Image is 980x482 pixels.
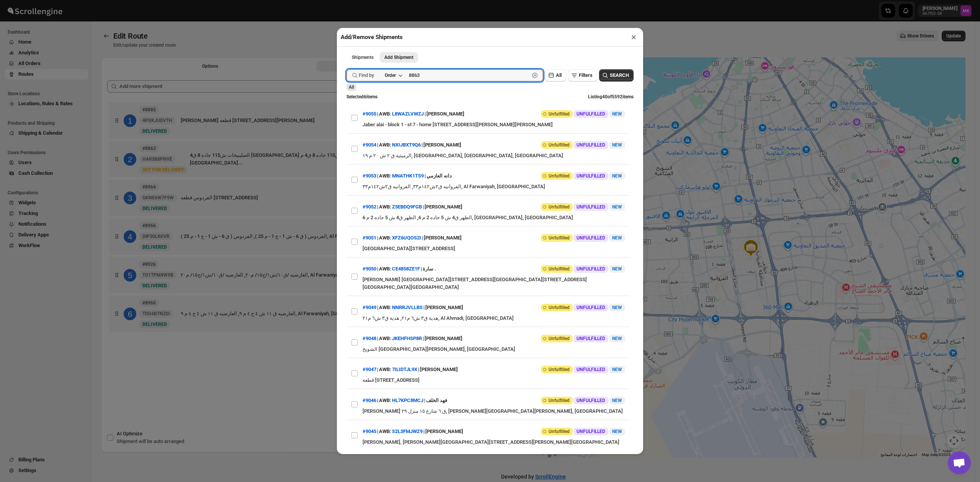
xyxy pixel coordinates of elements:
button: × [628,32,639,42]
button: 7ILIDTJL9X [392,366,417,372]
span: Unfulfilled [549,366,570,373]
div: Selected Shipments [101,74,530,383]
button: #9045 [363,428,376,434]
div: | | [363,231,462,245]
button: #9054 [363,142,376,148]
div: الرميثية ق ٢ ش ٢٠ م ١٩, [GEOGRAPHIC_DATA], [GEOGRAPHIC_DATA], [GEOGRAPHIC_DATA] [363,152,625,160]
div: | | [363,332,462,345]
span: Add Shipment [384,54,413,60]
span: UNFULFILLED [577,305,605,311]
span: NEW [612,111,622,117]
div: Jaber alai - block 1 - st 7 - home [STREET_ADDRESS][PERSON_NAME][PERSON_NAME] [363,121,625,129]
span: UNFULFILLED [577,111,605,117]
div: [PERSON_NAME] [GEOGRAPHIC_DATA][STREET_ADDRESS][GEOGRAPHIC_DATA][STREET_ADDRESS][GEOGRAPHIC_DATA]... [363,276,625,291]
span: Listing 40 of 5592 items [588,94,634,99]
span: Unfulfilled [549,142,570,148]
span: Unfulfilled [549,266,570,272]
button: #9047 [363,366,376,372]
div: [GEOGRAPHIC_DATA][STREET_ADDRESS] [363,245,625,252]
a: دردشة مفتوحة [948,451,971,474]
div: [PERSON_NAME] [420,363,458,376]
span: NEW [612,235,622,241]
span: AWB: [379,203,391,211]
span: AWB: [379,234,391,242]
span: AWB: [379,110,391,118]
button: #9053 [363,173,376,179]
span: UNFULFILLED [577,428,605,435]
div: [PERSON_NAME] ق ٦ شارع ١٥ منزل ٢٩, [PERSON_NAME][GEOGRAPHIC_DATA][PERSON_NAME], [GEOGRAPHIC_DATA] [363,407,625,415]
span: UNFULFILLED [577,235,605,241]
span: AWB: [379,366,391,373]
div: | | [363,363,458,376]
button: MNATHK1TS9 [392,173,424,179]
button: HL7KPC8MCJ [392,397,423,403]
button: CE4858ZE1F [392,266,420,272]
span: Unfulfilled [549,397,570,404]
button: Z5EBDQ9FGB [392,204,422,210]
button: #9051 [363,235,376,241]
button: SEARCH [599,69,634,81]
div: | | [363,107,464,121]
span: UNFULFILLED [577,142,605,148]
span: UNFULFILLED [577,366,605,373]
span: UNFULFILLED [577,204,605,210]
button: All [545,69,566,81]
div: | | [363,262,436,276]
span: Unfulfilled [549,305,570,311]
span: NEW [612,204,622,210]
div: | | [363,169,452,183]
div: | | [363,138,461,152]
div: [PERSON_NAME] [423,138,461,152]
div: [PERSON_NAME] [426,107,464,121]
div: | | [363,394,447,407]
span: Unfulfilled [549,204,570,210]
span: AWB: [379,428,391,435]
div: فهد الخلف [426,394,447,407]
div: [PERSON_NAME] [425,301,463,314]
div: [PERSON_NAME], [PERSON_NAME][GEOGRAPHIC_DATA][STREET_ADDRESS][PERSON_NAME][GEOGRAPHIC_DATA] [363,438,625,446]
span: NEW [612,429,622,434]
div: الشويخ [GEOGRAPHIC_DATA][PERSON_NAME], [GEOGRAPHIC_DATA] [363,345,625,353]
div: هدية ق٣ ش٦ م٢١, هدية ق٣ ش٦ م٢١, Al Ahmadi, [GEOGRAPHIC_DATA] [363,314,625,322]
button: #9055 [363,111,376,117]
span: NEW [612,266,622,272]
div: الفروانيه ق٢ش١٤٢م٣٣, الفروانيه ق٢ش١٤٢م٣٣, Al Farwaniyah, [GEOGRAPHIC_DATA] [363,183,625,191]
span: Unfulfilled [549,111,570,117]
button: S2L3FMJWZ9 [392,428,423,434]
span: AWB: [379,335,391,342]
div: دانه العازمي [426,169,452,183]
span: Unfulfilled [549,335,570,342]
button: L8WAZLVWZJ [392,111,424,117]
span: Filters [579,72,593,78]
span: NEW [612,336,622,341]
span: UNFULFILLED [577,266,605,272]
input: Enter value here [409,69,529,81]
button: NXIJBXT9Q6 [392,142,421,148]
span: All [556,72,562,78]
div: Order [385,72,396,78]
span: UNFULFILLED [577,173,605,179]
button: Filters [568,69,597,81]
span: Unfulfilled [549,235,570,241]
span: SEARCH [610,72,629,79]
button: #9049 [363,305,376,310]
span: Unfulfilled [549,428,570,435]
span: Selected 6 items [346,94,377,99]
div: | | [363,425,463,438]
h2: Add/Remove Shipments [341,33,403,41]
span: Shipments [352,54,374,60]
span: NEW [612,305,622,310]
div: [PERSON_NAME] [425,332,462,345]
span: AWB: [379,304,391,311]
button: #9052 [363,204,376,210]
button: JKEHFHSP8R [392,335,422,341]
button: XFZ6UQOS2I [392,235,421,241]
span: AWB: [379,265,391,273]
span: Find by [359,72,374,79]
button: #9046 [363,397,376,403]
div: الظهر ق4 ش 5 جاده 2 م 6, الظهر ق4 ش 5 جاده 2 م 6, [GEOGRAPHIC_DATA], [GEOGRAPHIC_DATA] [363,214,625,221]
span: NEW [612,173,622,179]
span: AWB: [379,172,391,180]
span: All [349,85,354,90]
div: | | [363,200,462,214]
